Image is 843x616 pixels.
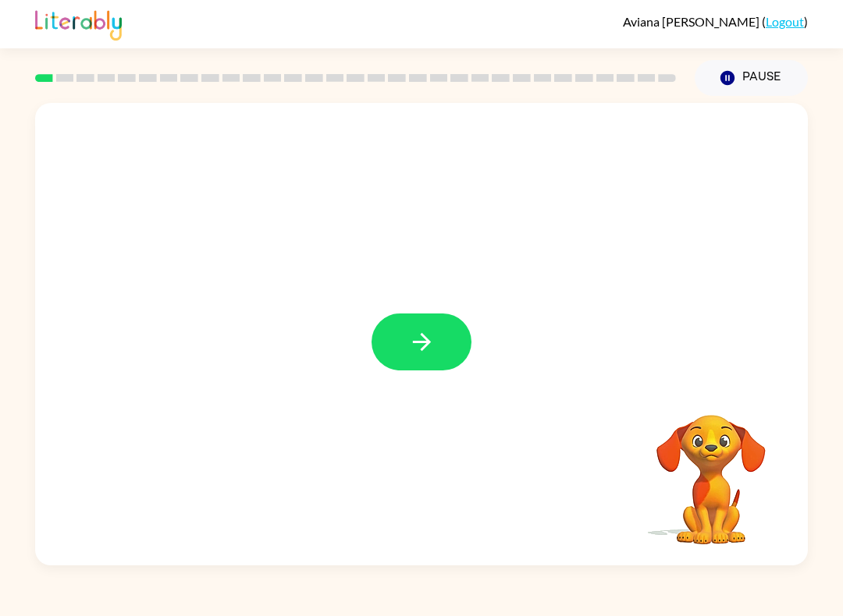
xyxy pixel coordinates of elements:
video: Your browser must support playing .mp4 files to use Literably. Please try using another browser. [633,391,789,547]
a: Logout [766,14,804,29]
span: Aviana [PERSON_NAME] [623,14,762,29]
button: Pause [695,60,808,96]
div: ( ) [623,14,808,29]
img: Literably [35,6,122,41]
